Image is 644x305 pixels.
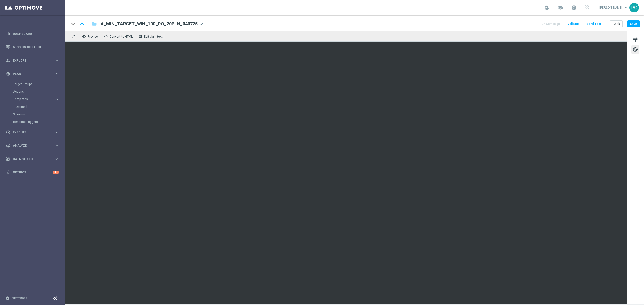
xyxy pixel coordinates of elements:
[200,22,204,26] span: mode_edit
[623,5,629,10] span: keyboard_arrow_down
[13,40,59,54] a: Mission Control
[13,80,65,88] div: Target Groups
[6,58,54,63] div: Explore
[633,46,638,53] span: palette
[567,21,580,27] button: Validate
[54,130,59,135] i: keyboard_arrow_right
[144,35,163,38] span: Edit plain text
[13,82,52,86] a: Target Groups
[53,171,59,174] div: 8
[6,130,10,135] i: play_circle_outline
[6,157,59,161] button: Data Studio keyboard_arrow_right
[13,90,52,94] a: Actions
[13,98,54,101] div: Templates
[13,112,52,116] a: Streams
[6,166,59,179] div: Optibot
[627,20,640,27] button: Save
[13,88,65,95] div: Actions
[13,144,54,147] span: Analyze
[599,4,629,11] a: [PERSON_NAME]keyboard_arrow_down
[6,59,59,63] button: person_search Explore keyboard_arrow_right
[631,45,639,54] button: palette
[80,33,101,40] button: remove_red_eye Preview
[6,45,59,49] button: Mission Control
[13,27,59,40] a: Dashboard
[13,95,65,111] div: Templates
[13,131,54,134] span: Execute
[13,97,59,101] button: Templates keyboard_arrow_right
[82,34,86,38] i: remove_red_eye
[54,157,59,161] i: keyboard_arrow_right
[6,72,10,76] i: gps_fixed
[91,20,97,28] button: folder
[13,158,54,161] span: Data Studio
[13,72,54,75] span: Plan
[6,40,59,54] div: Mission Control
[557,5,563,10] span: school
[16,105,52,109] a: Optimail
[88,35,98,38] span: Preview
[13,120,52,124] a: Realtime Triggers
[6,32,59,36] button: equalizer Dashboard
[13,166,53,179] a: Optibot
[6,27,59,40] div: Dashboard
[6,32,10,36] i: equalizer
[6,58,10,63] i: person_search
[16,103,65,111] div: Optimail
[101,21,198,27] span: A_MIN_TARGET_WIN_100_DO_20PLN_040725
[631,35,639,43] button: tune
[13,111,65,118] div: Streams
[54,71,59,76] i: keyboard_arrow_right
[6,72,59,76] button: gps_fixed Plan keyboard_arrow_right
[92,21,97,27] i: folder
[137,33,165,40] button: receipt Edit plain text
[13,98,49,101] span: Templates
[6,144,59,148] button: track_changes Analyze keyboard_arrow_right
[104,34,108,38] span: code
[138,34,142,38] i: receipt
[110,35,133,38] span: Convert to HTML
[5,296,10,301] i: settings
[13,59,54,62] span: Explore
[54,58,59,63] i: keyboard_arrow_right
[54,143,59,148] i: keyboard_arrow_right
[629,3,639,12] div: PG
[586,21,602,27] button: Send Test
[103,33,135,40] button: code Convert to HTML
[610,20,623,27] button: Back
[568,22,579,26] span: Validate
[6,130,59,134] button: play_circle_outline Execute keyboard_arrow_right
[6,72,54,76] div: Plan
[6,130,54,135] div: Execute
[54,97,59,102] i: keyboard_arrow_right
[6,143,54,148] div: Analyze
[6,170,10,175] i: lightbulb
[6,157,54,161] div: Data Studio
[78,20,86,28] i: keyboard_arrow_up
[6,170,59,174] button: lightbulb Optibot 8
[633,36,638,43] span: tune
[6,143,10,148] i: track_changes
[12,297,27,300] a: Settings
[13,118,65,126] div: Realtime Triggers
